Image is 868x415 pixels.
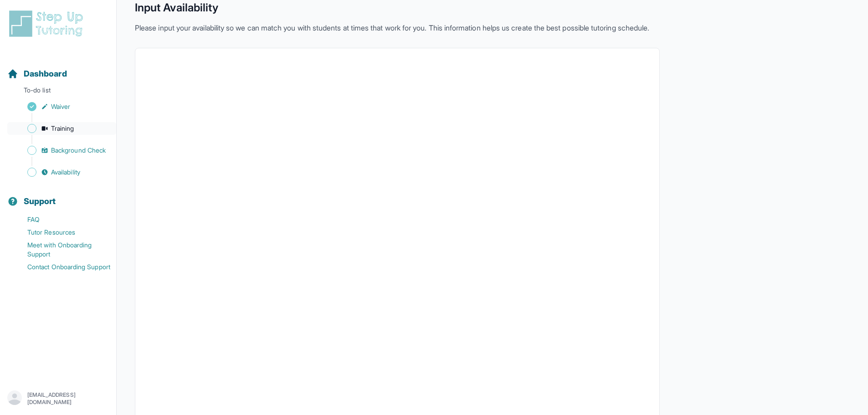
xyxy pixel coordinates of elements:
[7,239,116,261] a: Meet with Onboarding Support
[135,0,660,15] h1: Input Availability
[4,53,113,84] button: Dashboard
[7,390,109,407] button: [EMAIL_ADDRESS][DOMAIN_NAME]
[51,168,80,177] span: Availability
[7,9,88,38] img: logo
[135,22,660,33] p: Please input your availability so we can match you with students at times that work for you. This...
[7,213,116,226] a: FAQ
[7,226,116,239] a: Tutor Resources
[4,180,113,211] button: Support
[4,86,113,98] p: To-do list
[7,122,116,135] a: Training
[51,102,70,111] span: Waiver
[7,144,116,157] a: Background Check
[51,146,106,155] span: Background Check
[24,195,56,208] span: Support
[51,124,74,133] span: Training
[24,67,67,80] span: Dashboard
[27,391,109,406] p: [EMAIL_ADDRESS][DOMAIN_NAME]
[7,261,116,273] a: Contact Onboarding Support
[7,67,67,80] a: Dashboard
[7,166,116,179] a: Availability
[7,100,116,113] a: Waiver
